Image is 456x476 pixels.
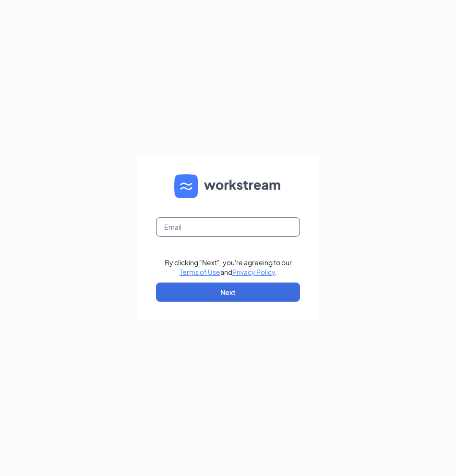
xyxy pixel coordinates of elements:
[165,258,292,277] div: By clicking "Next", you're agreeing to our and .
[156,283,300,302] button: Next
[232,268,275,276] a: Privacy Policy
[156,217,300,237] input: Email
[174,174,282,198] img: WS logo and Workstream text
[180,268,220,276] a: Terms of Use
